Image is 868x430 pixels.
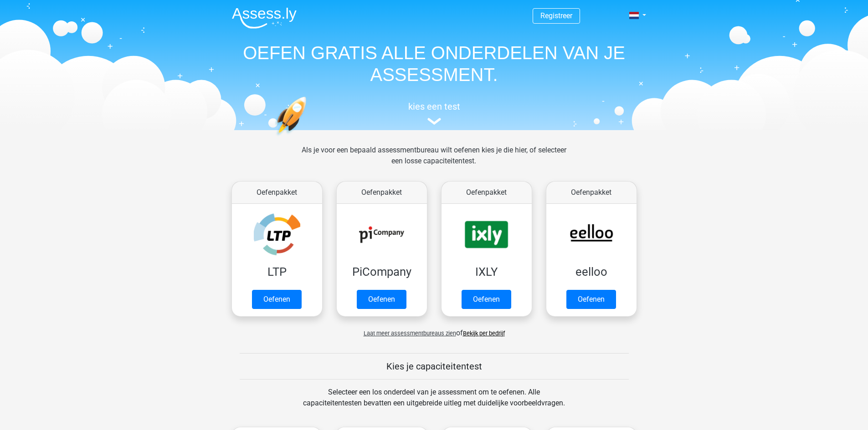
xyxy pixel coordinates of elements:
[225,101,644,112] h5: kies een test
[240,361,629,372] h5: Kies je capaciteitentest
[294,145,574,177] div: Als je voor een bepaald assessmentbureau wilt oefenen kies je die hier, of selecteer een losse ca...
[252,290,302,309] a: Oefenen
[225,42,644,86] h1: OEFEN GRATIS ALLE ONDERDELEN VAN JE ASSESSMENT.
[225,320,644,339] div: of
[232,7,297,29] img: Assessly
[462,290,511,309] a: Oefenen
[364,330,456,337] span: Laat meer assessmentbureaus zien
[566,290,616,309] a: Oefenen
[463,330,505,337] a: Bekijk per bedrijf
[427,118,441,125] img: assessment
[357,290,406,309] a: Oefenen
[540,11,572,20] a: Registreer
[275,96,342,179] img: oefenen
[294,387,574,420] div: Selecteer een los onderdeel van je assessment om te oefenen. Alle capaciteitentesten bevatten een...
[225,101,644,125] a: kies een test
